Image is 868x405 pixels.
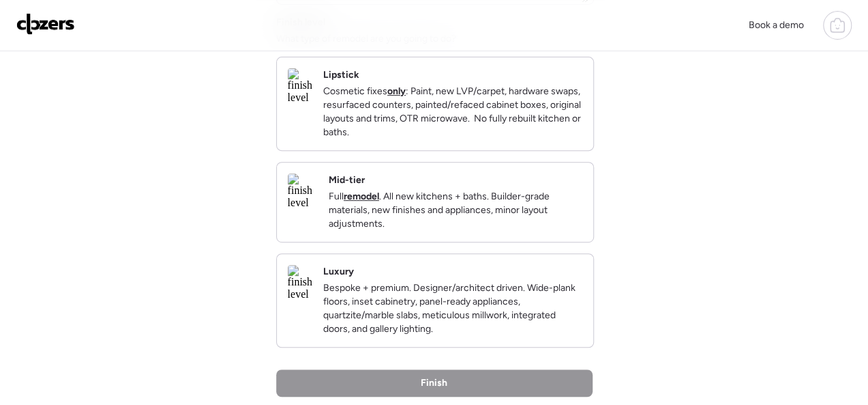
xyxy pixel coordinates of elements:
[288,173,318,209] img: finish level
[344,191,379,202] strong: remodel
[16,13,75,35] img: Logo
[323,265,354,279] h2: Luxury
[749,19,804,31] span: Book a demo
[323,281,582,336] p: Bespoke + premium. Designer/architect driven. Wide-plank floors, inset cabinetry, panel-ready app...
[288,265,312,301] img: finish level
[387,85,406,97] strong: only
[329,173,365,187] h2: Mid-tier
[323,68,359,82] h2: Lipstick
[288,68,312,104] img: finish level
[421,376,447,390] span: Finish
[323,85,582,139] p: Cosmetic fixes : Paint, new LVP/carpet, hardware swaps, resurfaced counters, painted/refaced cabi...
[329,190,582,231] p: Full . All new kitchens + baths. Builder-grade materials, new finishes and appliances, minor layo...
